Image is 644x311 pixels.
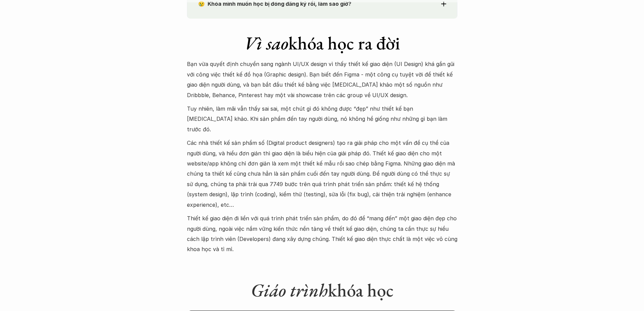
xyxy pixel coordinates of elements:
p: Bạn vừa quyết định chuyển sang ngành UI/UX design vì thấy thiết kế giao diện (UI Design) khá gần ... [187,59,457,100]
em: Vì sao [244,31,288,55]
p: Các nhà thiết kế sản phẩm số (Digital product designers) tạo ra giải pháp cho một vấn đề cụ thể c... [187,138,457,210]
em: Giáo trình [251,278,328,302]
p: Thiết kế giao diện đi liền với quá trình phát triển sản phẩm, do đó để “mang đến” một giao diện đ... [187,213,457,254]
h1: khóa học [187,279,457,301]
strong: 😢 Khóa mình muốn học bị đóng đăng ký rồi, làm sao giờ? [198,0,351,7]
h1: khóa học ra đời [187,32,457,54]
p: Tuy nhiên, làm mãi vẫn thấy sai sai, một chút gì đó không được “đẹp” như thiết kế bạn [MEDICAL_DA... [187,104,457,134]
